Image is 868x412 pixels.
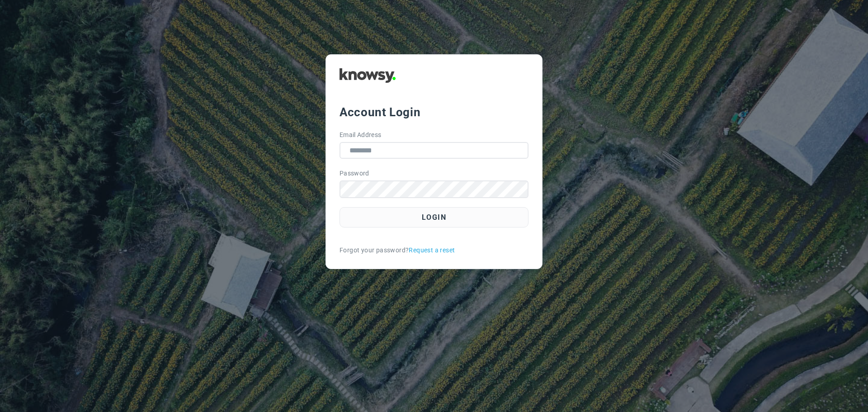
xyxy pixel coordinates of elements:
[340,130,382,140] label: Email Address
[340,207,528,227] button: Login
[340,246,528,255] div: Forgot your password?
[340,169,369,178] label: Password
[409,246,455,255] a: Request a reset
[340,104,528,120] div: Account Login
